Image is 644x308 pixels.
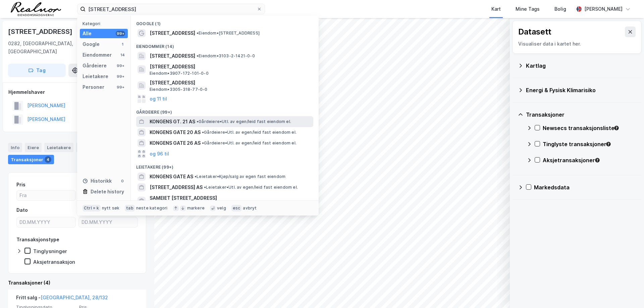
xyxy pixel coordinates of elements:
[187,205,205,211] div: markere
[202,130,204,135] span: •
[202,140,297,146] span: Gårdeiere • Utl. av egen/leid fast eiendom el.
[17,217,75,227] input: DD.MM.YYYY
[131,159,319,171] div: Leietakere (99+)
[516,5,540,13] div: Mine Tags
[231,205,242,211] div: esc
[613,125,620,131] div: Tooltip anchor
[526,86,636,94] div: Energi & Fysisk Klimarisiko
[594,157,600,163] div: Tooltip anchor
[197,53,255,59] span: Eiendom • 3103-2-1421-0-0
[83,72,108,80] div: Leietakere
[11,2,61,16] img: realnor-logo.934646d98de889bb5806.png
[83,83,104,91] div: Personer
[33,259,75,265] div: Aksjetransaksjon
[16,294,108,304] div: Fritt salg -
[136,205,168,211] div: neste kategori
[120,42,125,47] div: 1
[150,87,208,92] span: Eiendom • 3305-318-77-0-0
[116,74,125,79] div: 99+
[150,139,201,147] span: KONGENS GATE 26 AS
[8,143,22,152] div: Info
[8,26,74,37] div: [STREET_ADDRESS]
[83,40,100,48] div: Google
[16,236,59,244] div: Transaksjonstype
[91,188,124,196] div: Delete history
[150,71,209,76] span: Eiendom • 3907-172-101-0-0
[83,51,112,59] div: Eiendommer
[491,5,501,13] div: Kart
[83,205,101,211] div: Ctrl + k
[150,118,195,126] span: KONGENS GT. 21 AS
[150,79,311,87] span: [STREET_ADDRESS]
[150,128,201,136] span: KONGENS GATE 20 AS
[197,119,199,124] span: •
[116,84,125,90] div: 99+
[584,5,623,13] div: [PERSON_NAME]
[150,194,311,202] span: SAMEIET [STREET_ADDRESS]
[195,174,197,179] span: •
[202,130,297,135] span: Gårdeiere • Utl. av egen/leid fast eiendom el.
[116,63,125,68] div: 99+
[605,141,611,147] div: Tooltip anchor
[120,178,125,184] div: 0
[25,143,42,152] div: Eiere
[197,30,199,36] span: •
[125,205,135,211] div: tab
[518,26,551,37] div: Datasett
[526,62,636,70] div: Kartlag
[83,62,107,70] div: Gårdeiere
[33,248,67,254] div: Tinglysninger
[150,150,169,158] button: og 96 til
[131,104,319,116] div: Gårdeiere (99+)
[610,276,644,308] div: Kontrollprogram for chat
[150,29,195,37] span: [STREET_ADDRESS]
[543,140,636,148] div: Tinglyste transaksjoner
[131,39,319,51] div: Eiendommer (14)
[195,174,285,179] span: Leietaker • Kjøp/salg av egen fast eiendom
[45,156,51,163] div: 4
[150,95,167,103] button: og 11 til
[554,5,566,13] div: Bolig
[534,183,636,191] div: Markedsdata
[79,217,138,227] input: DD.MM.YYYY
[610,276,644,308] iframe: Chat Widget
[150,183,203,191] span: [STREET_ADDRESS] AS
[197,30,260,36] span: Eiendom • [STREET_ADDRESS]
[197,119,291,124] span: Gårdeiere • Utl. av egen/leid fast eiendom el.
[8,64,66,77] button: Tag
[83,21,128,26] div: Kategori
[150,52,195,60] span: [STREET_ADDRESS]
[8,88,146,96] div: Hjemmelshaver
[543,124,636,132] div: Newsecs transaksjonsliste
[44,143,73,152] div: Leietakere
[8,279,146,287] div: Transaksjoner (4)
[83,29,92,38] div: Alle
[8,40,95,56] div: 0282, [GEOGRAPHIC_DATA], [GEOGRAPHIC_DATA]
[150,173,193,181] span: KONGENS GATE AS
[518,40,636,48] div: Visualiser data i kartet her.
[76,143,101,152] div: Datasett
[17,190,75,200] input: Fra
[243,205,257,211] div: avbryt
[116,31,125,36] div: 99+
[197,53,199,58] span: •
[86,4,257,14] input: Søk på adresse, matrikkel, gårdeiere, leietakere eller personer
[217,205,226,211] div: velg
[16,206,28,214] div: Dato
[202,140,204,145] span: •
[120,52,125,58] div: 14
[526,111,636,119] div: Transaksjoner
[8,155,54,164] div: Transaksjoner
[150,63,311,71] span: [STREET_ADDRESS]
[102,205,120,211] div: nytt søk
[83,177,112,185] div: Historikk
[543,156,636,164] div: Aksjetransaksjoner
[41,295,108,300] a: [GEOGRAPHIC_DATA], 28/132
[16,181,25,189] div: Pris
[131,16,319,28] div: Google (1)
[204,185,206,190] span: •
[204,185,298,190] span: Leietaker • Utl. av egen/leid fast eiendom el.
